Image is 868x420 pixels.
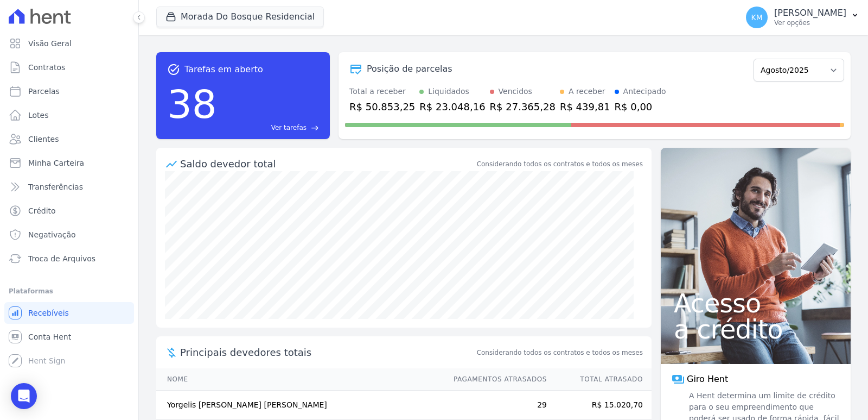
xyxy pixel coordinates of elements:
span: east [311,124,319,132]
a: Recebíveis [4,302,134,324]
div: Vencidos [499,86,532,97]
span: Clientes [28,134,59,145]
div: R$ 439,81 [560,99,610,114]
a: Transferências [4,176,134,198]
a: Clientes [4,128,134,150]
div: 38 [167,76,217,133]
button: KM [PERSON_NAME] Ver opções [737,2,868,33]
td: R$ 15.020,70 [547,391,652,420]
div: R$ 27.365,28 [490,99,556,114]
div: R$ 23.048,16 [419,99,485,114]
th: Pagamentos Atrasados [443,368,547,391]
span: Tarefas em aberto [184,63,263,76]
a: Troca de Arquivos [4,248,134,269]
a: Crédito [4,200,134,222]
span: a crédito [674,316,838,342]
div: Antecipado [623,86,666,97]
a: Lotes [4,104,134,126]
div: Open Intercom Messenger [11,383,37,409]
button: Morada Do Bosque Residencial [156,7,324,27]
span: Troca de Arquivos [28,253,95,264]
div: Liquidados [428,86,469,97]
a: Negativação [4,224,134,246]
div: R$ 0,00 [615,99,666,114]
span: Ver tarefas [271,123,307,133]
span: Considerando todos os contratos e todos os meses [477,348,643,358]
span: task_alt [167,63,180,76]
a: Ver tarefas east [221,123,319,133]
p: Ver opções [774,18,846,27]
td: Yorgelis [PERSON_NAME] [PERSON_NAME] [156,391,443,420]
a: Minha Carteira [4,152,134,174]
div: Total a receber [349,86,415,97]
span: Minha Carteira [28,158,84,168]
span: Contratos [28,62,65,73]
span: Negativação [28,229,76,240]
th: Nome [156,368,443,391]
span: Acesso [674,290,838,316]
a: Parcelas [4,80,134,102]
span: KM [751,14,762,21]
div: A receber [569,86,605,97]
span: Conta Hent [28,331,71,342]
span: Crédito [28,205,56,216]
div: Plataformas [9,285,130,298]
span: Parcelas [28,86,60,97]
th: Total Atrasado [547,368,652,391]
p: [PERSON_NAME] [774,8,846,18]
div: Posição de parcelas [367,62,452,76]
div: Considerando todos os contratos e todos os meses [477,159,643,169]
a: Conta Hent [4,326,134,348]
a: Visão Geral [4,33,134,54]
div: R$ 50.853,25 [349,99,415,114]
span: Transferências [28,181,83,192]
a: Contratos [4,57,134,78]
span: Recebíveis [28,308,69,318]
td: 29 [443,391,547,420]
span: Visão Geral [28,38,72,49]
span: Giro Hent [687,373,728,386]
span: Lotes [28,110,49,121]
span: Principais devedores totais [180,345,475,360]
div: Saldo devedor total [180,156,475,171]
